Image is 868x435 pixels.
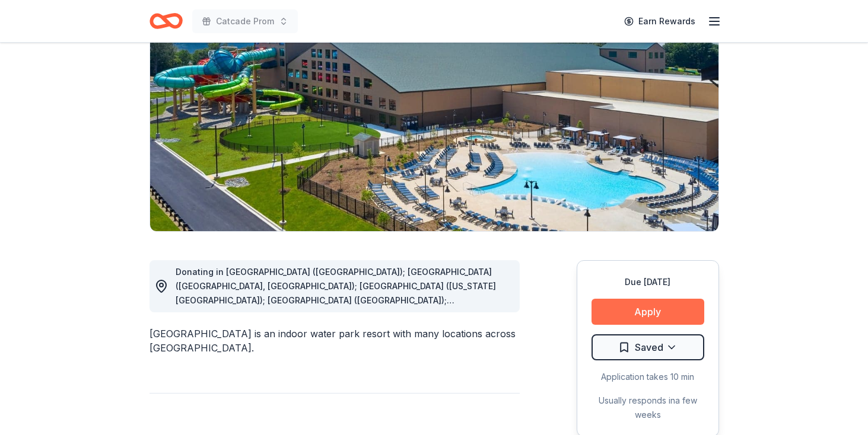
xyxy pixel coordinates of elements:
[635,340,663,355] span: Saved
[150,7,183,35] a: Home
[216,14,274,28] span: Catcade Prom
[592,299,704,325] button: Apply
[592,370,704,384] div: Application takes 10 min
[592,394,704,422] div: Usually responds in a few weeks
[592,334,704,360] button: Saved
[176,267,496,433] span: Donating in [GEOGRAPHIC_DATA] ([GEOGRAPHIC_DATA]); [GEOGRAPHIC_DATA] ([GEOGRAPHIC_DATA], [GEOGRAP...
[592,275,704,289] div: Due [DATE]
[150,5,718,231] img: Image for Great Wolf Lodge
[617,11,702,32] a: Earn Rewards
[150,327,520,355] div: [GEOGRAPHIC_DATA] is an indoor water park resort with many locations across [GEOGRAPHIC_DATA].
[192,9,298,33] button: Catcade Prom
